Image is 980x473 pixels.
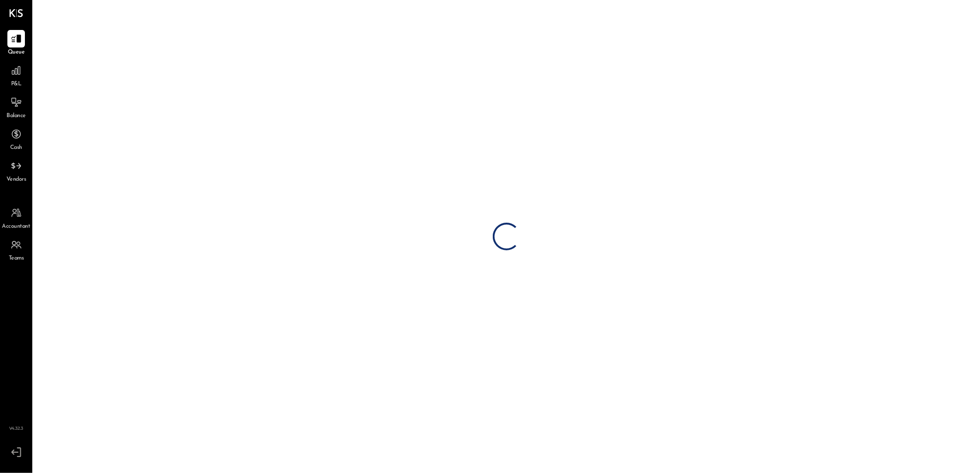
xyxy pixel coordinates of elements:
a: Balance [0,94,32,120]
span: Queue [8,48,25,57]
span: Vendors [6,176,26,184]
a: P&L [0,62,32,89]
a: Queue [0,30,32,57]
a: Vendors [0,157,32,184]
span: Cash [10,144,22,152]
span: P&L [11,80,22,89]
span: Teams [9,254,24,263]
a: Cash [0,125,32,152]
a: Accountant [0,204,32,231]
a: Teams [0,236,32,263]
span: Balance [6,112,26,120]
span: Accountant [2,223,30,231]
